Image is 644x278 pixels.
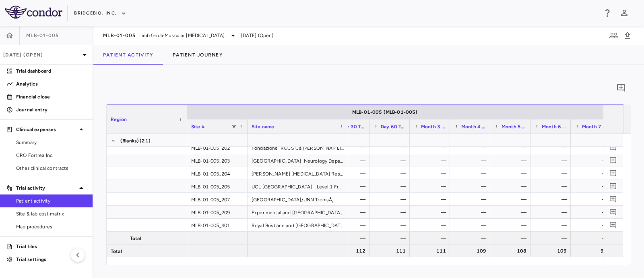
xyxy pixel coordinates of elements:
p: Trial files [16,243,86,250]
div: — [538,167,567,180]
div: — [377,232,406,245]
div: — [336,232,365,245]
div: — [497,193,526,206]
div: — [417,219,446,232]
div: 111 [377,245,406,257]
p: [DATE] (Open) [3,51,80,59]
svg: Add comment [609,144,617,151]
div: — [417,167,446,180]
button: Add comment [608,155,619,166]
div: — [497,167,526,180]
span: Summary [16,139,86,146]
button: Patient Activity [93,45,163,65]
div: Fondazione IRCCS Ca [PERSON_NAME] Ospedale Maggiore Policlinico [248,141,348,154]
div: — [377,141,406,154]
svg: Add comment [609,157,617,164]
div: — [336,206,365,219]
button: Add comment [608,194,619,205]
div: — [578,206,607,219]
div: 111 [417,245,446,257]
div: — [457,206,486,219]
span: MLB-01-005 [103,32,136,39]
p: Financial close [16,93,86,100]
div: MLB-01-005_204 [187,167,248,180]
span: Site & lab cost matrix [16,210,86,217]
p: Analytics [16,80,86,88]
img: logo-full-SnFGN8VE.png [5,6,62,19]
div: Experimental and [GEOGRAPHIC_DATA], [PERSON_NAME]© UniversitÃ¤tsmedizin [GEOGRAPHIC_DATA] [248,206,348,218]
div: — [578,219,607,232]
span: Site # [191,124,205,130]
div: 109 [457,245,486,257]
svg: Add comment [609,221,617,229]
div: — [578,167,607,180]
div: MLB-01-005_209 [187,206,248,218]
span: Other clinical contracts [16,165,86,172]
button: Add comment [608,181,619,192]
div: — [417,193,446,206]
div: — [538,219,567,232]
div: — [457,180,486,193]
div: — [497,180,526,193]
div: — [417,154,446,167]
p: Trial activity [16,184,76,192]
div: — [497,219,526,232]
div: [GEOGRAPHIC_DATA]/UNN TromsÃ¸ [248,193,348,205]
span: Month 4 Tel (M4) [461,124,486,130]
div: UCL [GEOGRAPHIC_DATA] - Level 1 Frontage Building [248,180,348,192]
span: Site name [252,124,274,130]
svg: Add comment [616,83,626,93]
div: — [336,141,365,154]
div: — [538,232,567,245]
div: — [497,141,526,154]
span: Month 7 Tel (M7) [582,124,607,130]
div: — [538,193,567,206]
div: — [336,154,365,167]
span: Total [111,245,122,258]
div: — [417,206,446,219]
div: — [336,219,365,232]
div: — [417,232,446,245]
div: — [578,141,607,154]
svg: Add comment [609,169,617,177]
div: [GEOGRAPHIC_DATA], Neurology Department [248,154,348,167]
div: — [497,232,526,245]
svg: Add comment [609,208,617,216]
p: Trial dashboard [16,67,86,75]
span: Month 6 (M6) [542,124,567,130]
div: — [538,154,567,167]
button: Add comment [608,219,619,230]
div: MLB-01-005_202 [187,141,248,154]
div: — [578,193,607,206]
span: Map procedures [16,223,86,230]
button: Patient Journey [163,45,233,65]
div: MLB-01-005_203 [187,154,248,167]
div: — [457,219,486,232]
div: — [538,206,567,219]
span: (Blanks) [120,134,139,147]
span: Limb GirdleMuscular [MEDICAL_DATA] [139,32,225,39]
div: — [336,167,365,180]
p: Clinical expenses [16,126,76,133]
p: Journal entry [16,106,86,113]
div: — [377,154,406,167]
span: Month 5 Tel (M5) [502,124,526,130]
div: — [457,167,486,180]
div: MLB-01-005_401 [187,219,248,231]
span: MLB-01-005 [26,32,59,39]
div: — [336,180,365,193]
span: Region [111,117,127,122]
div: — [497,206,526,219]
div: 109 [538,245,567,257]
div: Royal Brisbane and [GEOGRAPHIC_DATA] [248,219,348,231]
div: — [377,193,406,206]
div: 108 [497,245,526,257]
div: — [377,219,406,232]
div: — [377,167,406,180]
div: — [417,180,446,193]
div: — [417,141,446,154]
div: MLB-01-005_207 [187,193,248,205]
div: MLB-01-005_205 [187,180,248,192]
div: — [578,180,607,193]
div: — [457,154,486,167]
